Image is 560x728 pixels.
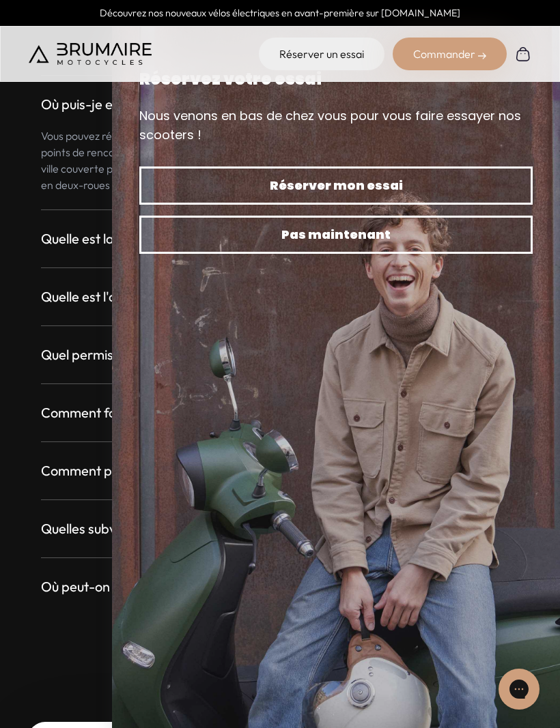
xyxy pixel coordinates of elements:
[41,95,249,114] h3: Où puis-je essayer mon Brumaire ?
[41,287,380,306] h3: Quelle est l'autonomie d'un scooter électrique Brumaire ?
[41,229,397,248] h3: Quelle est la durée de vie d'un scooter électrique Brumaire ?
[41,461,382,480] h3: Comment payer et commander mon scooter électrique ?
[41,403,304,422] h3: Comment fonctionne la garantie Brumaire ?
[492,664,546,714] iframe: Gorgias live chat messenger
[259,38,384,70] a: Réserver un essai
[478,52,486,60] img: right-arrow-2.png
[41,577,386,596] h3: Où peut-on se faire livrer un scooter électrique Brumaire ?
[41,128,519,193] p: Vous pouvez réserver un essai sur notre site internet. Un Ambassadeur se déplacera dans un de nos...
[29,43,152,65] img: Brumaire Motocycles
[41,519,384,538] h3: Quelles subventions pour l'achat d'un scooter électrique ?
[515,46,531,62] img: Panier
[393,38,507,70] div: Commander
[41,345,395,364] h3: Quel permis pour conduire un scooter électrique Brumaire ?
